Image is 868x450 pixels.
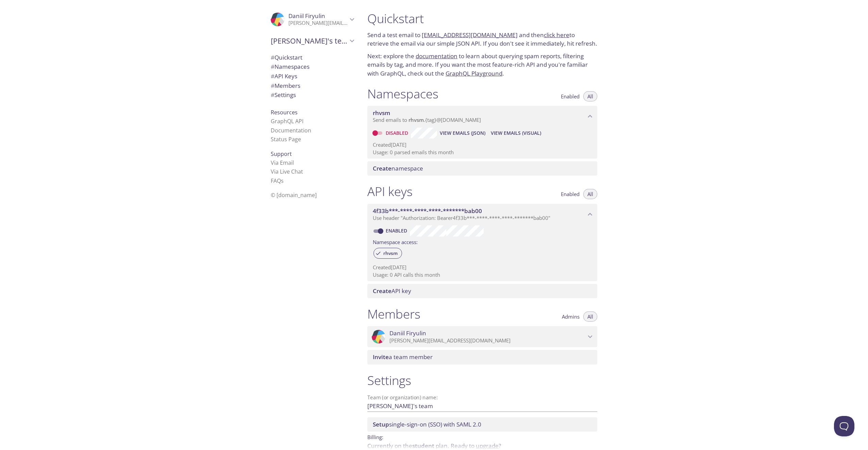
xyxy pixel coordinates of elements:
[557,189,584,199] button: Enabled
[834,416,854,436] iframe: Help Scout Beacon - Open
[373,164,391,172] span: Create
[583,311,597,322] button: All
[281,177,284,184] span: s
[271,53,302,61] span: Quickstart
[583,189,597,199] button: All
[373,164,423,172] span: namespace
[367,284,597,298] div: Create API Key
[271,177,284,184] a: FAQ
[488,128,544,139] button: View Emails (Visual)
[271,63,274,70] span: #
[379,250,402,256] span: rhvsm
[558,311,584,322] button: Admins
[367,106,597,127] div: rhvsm namespace
[367,326,597,347] div: Daniil Firyulin
[373,353,389,361] span: Invite
[271,53,274,61] span: #
[385,227,410,234] a: Enabled
[271,135,301,143] a: Status Page
[389,330,426,337] span: Daniil Firyulin
[440,129,485,137] span: View Emails (JSON)
[271,63,310,70] span: Namespaces
[389,337,586,344] p: [PERSON_NAME][EMAIL_ADDRESS][DOMAIN_NAME]
[367,432,597,441] p: Billing:
[265,81,359,91] div: Members
[367,52,597,78] p: Next: explore the to learn about querying spam reports, filtering emails by tag, and more. If you...
[271,91,274,99] span: #
[408,116,424,123] span: rhvsm
[265,32,359,50] div: Daniil's team
[367,11,597,26] h1: Quickstart
[544,31,569,39] a: click here
[367,161,597,176] div: Create namespace
[373,237,418,246] label: Namespace access:
[373,116,481,123] span: Send emails to . {tag} @[DOMAIN_NAME]
[367,184,413,199] h1: API keys
[271,82,274,90] span: #
[265,90,359,100] div: Team Settings
[271,72,297,80] span: API Keys
[271,150,292,158] span: Support
[385,130,411,136] a: Disabled
[271,82,300,90] span: Members
[367,417,597,432] div: Setup SSO
[373,287,391,295] span: Create
[367,350,597,364] div: Invite a team member
[271,91,296,99] span: Settings
[367,373,597,388] h1: Settings
[373,141,592,148] p: Created [DATE]
[373,264,592,271] p: Created [DATE]
[367,395,438,400] label: Team (or organization) name:
[373,287,411,295] span: API key
[271,117,303,125] a: GraphQL API
[373,353,433,361] span: a team member
[373,420,389,428] span: Setup
[265,8,359,31] div: Daniil Firyulin
[265,71,359,81] div: API Keys
[367,31,597,48] p: Send a test email to and then to retrieve the email via our simple JSON API. If you don't see it ...
[271,191,317,199] span: © [DOMAIN_NAME]
[367,86,438,101] h1: Namespaces
[373,271,592,278] p: Usage: 0 API calls this month
[583,91,597,101] button: All
[367,306,420,322] h1: Members
[557,91,584,101] button: Enabled
[265,62,359,71] div: Namespaces
[373,248,402,259] div: rhvsm
[373,420,481,428] span: single-sign-on (SSO) with SAML 2.0
[271,127,311,134] a: Documentation
[373,149,592,156] p: Usage: 0 parsed emails this month
[271,109,298,116] span: Resources
[446,69,502,77] a: GraphQL Playground
[437,128,488,139] button: View Emails (JSON)
[271,72,274,80] span: #
[271,168,303,175] a: Via Live Chat
[288,12,325,20] span: Daniil Firyulin
[491,129,541,137] span: View Emails (Visual)
[265,53,359,62] div: Quickstart
[373,109,390,117] span: rhvsm
[288,20,348,27] p: [PERSON_NAME][EMAIL_ADDRESS][DOMAIN_NAME]
[271,36,348,46] span: [PERSON_NAME]'s team
[271,159,294,166] a: Via Email
[416,52,457,60] a: documentation
[422,31,518,39] a: [EMAIL_ADDRESS][DOMAIN_NAME]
